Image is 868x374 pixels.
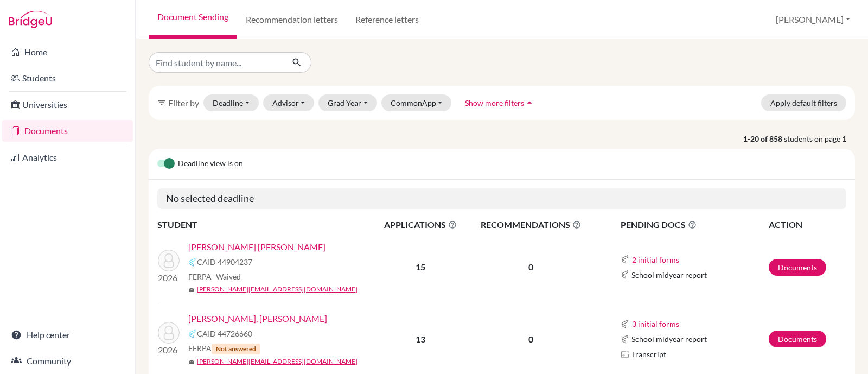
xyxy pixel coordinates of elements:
a: Documents [2,120,133,142]
button: Grad Year [318,94,377,111]
button: Deadline [203,94,259,111]
a: [PERSON_NAME][EMAIL_ADDRESS][DOMAIN_NAME] [197,284,358,294]
span: Filter by [168,98,199,108]
span: School midyear report [631,269,707,281]
img: Longo Messineo, Lucianna Marcela [158,250,180,271]
img: Bridge-U [9,11,52,28]
th: STUDENT [157,218,374,232]
a: [PERSON_NAME], [PERSON_NAME] [188,312,327,325]
button: Apply default filters [761,94,846,111]
p: 2026 [158,271,180,284]
p: 0 [468,333,594,346]
a: Help center [2,324,133,346]
a: Community [2,350,133,372]
a: Universities [2,94,133,116]
img: Common App logo [621,320,629,328]
span: students on page 1 [784,133,855,144]
button: 3 initial forms [631,318,680,330]
p: 2026 [158,344,180,357]
button: [PERSON_NAME] [771,9,855,30]
a: Home [2,41,133,63]
th: ACTION [768,218,846,232]
button: Advisor [263,94,315,111]
a: [PERSON_NAME][EMAIL_ADDRESS][DOMAIN_NAME] [197,357,358,366]
input: Find student by name... [149,52,283,73]
span: - Waived [212,272,241,281]
a: Documents [769,259,826,276]
span: APPLICATIONS [375,218,467,231]
span: FERPA [188,343,260,354]
a: [PERSON_NAME] [PERSON_NAME] [188,240,325,253]
span: mail [188,359,195,365]
img: Common App logo [621,335,629,344]
img: Alarcon Andrade, Jose Gabriel [158,322,180,344]
button: 2 initial forms [631,253,680,266]
b: 13 [416,334,425,344]
span: Transcript [631,348,666,360]
span: School midyear report [631,333,707,345]
span: mail [188,287,195,293]
i: arrow_drop_up [524,97,535,108]
img: Common App logo [621,255,629,264]
h5: No selected deadline [157,188,846,209]
span: CAID 44904237 [197,256,252,268]
a: Students [2,67,133,89]
p: 0 [468,261,594,274]
img: Common App logo [621,270,629,279]
a: Analytics [2,147,133,168]
button: Show more filtersarrow_drop_up [456,94,544,111]
span: FERPA [188,271,241,282]
i: filter_list [157,98,166,107]
span: RECOMMENDATIONS [468,218,594,231]
b: 15 [416,262,425,272]
img: Common App logo [188,258,197,267]
span: Deadline view is on [178,157,243,170]
img: Common App logo [188,329,197,338]
span: CAID 44726660 [197,328,252,339]
a: Documents [769,331,826,347]
button: CommonApp [381,94,452,111]
strong: 1-20 of 858 [743,133,784,144]
img: Parchments logo [621,350,629,359]
span: Not answered [212,344,260,354]
span: PENDING DOCS [621,218,768,231]
span: Show more filters [465,98,524,107]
